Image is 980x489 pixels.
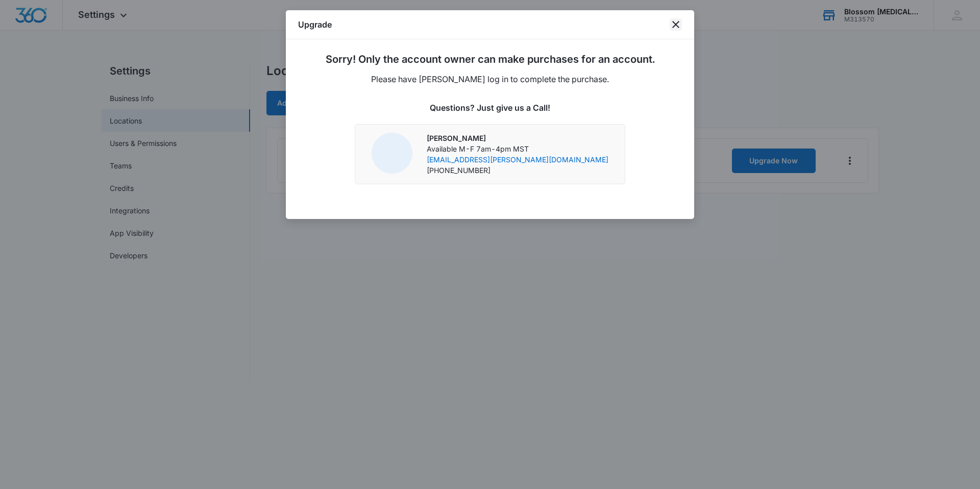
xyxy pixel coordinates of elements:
p: Please have [PERSON_NAME] log in to complete the purchase. [371,73,609,85]
a: [EMAIL_ADDRESS][PERSON_NAME][DOMAIN_NAME] [427,154,608,165]
p: Available M-F 7am-4pm MST [427,143,608,154]
h1: Sorry! Only the account owner can make purchases for an account. [326,52,655,67]
h1: Upgrade [298,18,332,31]
p: [PHONE_NUMBER] [427,165,608,176]
span: KR [372,133,412,174]
p: [PERSON_NAME] [427,133,608,143]
p: Questions? Just give us a Call! [430,102,550,114]
button: close [670,18,682,31]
